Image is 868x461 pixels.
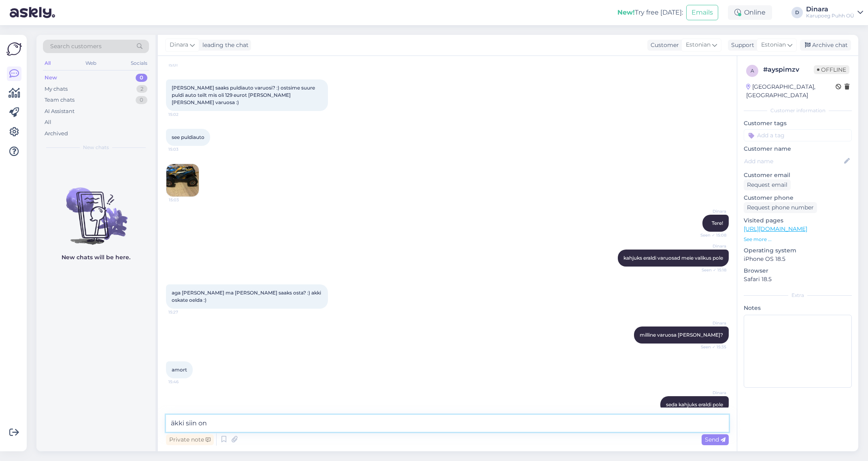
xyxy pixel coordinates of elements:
input: Add a tag [744,129,852,141]
div: Archived [45,130,68,138]
div: # ayspimzv [763,65,814,75]
p: Operating system [744,246,852,255]
span: milline varuosa [PERSON_NAME]? [640,332,723,338]
span: Dinara [696,243,726,249]
p: Browser [744,267,852,275]
p: New chats will be here. [62,253,130,262]
span: amort [172,367,187,373]
img: Askly Logo [6,41,22,57]
span: Tere! [712,220,723,226]
div: Online [728,5,772,20]
p: iPhone OS 18.5 [744,255,852,263]
div: Socials [129,58,149,68]
span: 15:03 [168,146,199,152]
div: D [791,7,803,18]
span: Seen ✓ 15:35 [696,344,726,350]
span: 15:01 [168,62,199,68]
span: 15:27 [168,309,199,315]
p: Customer phone [744,194,852,202]
span: Seen ✓ 15:08 [696,232,726,238]
span: Dinara [696,208,726,214]
p: See more ... [744,236,852,243]
div: Customer information [744,107,852,114]
span: Dinara [696,320,726,326]
p: Customer tags [744,119,852,128]
span: 15:02 [168,111,199,117]
div: [GEOGRAPHIC_DATA], [GEOGRAPHIC_DATA] [746,83,836,100]
span: a [751,68,754,74]
p: Customer email [744,171,852,179]
span: see puldiauto [172,134,204,140]
p: Notes [744,304,852,312]
span: seda kahjuks eraldi pole [666,401,723,408]
span: Offline [814,65,849,74]
div: New [45,74,57,82]
div: Private note [166,434,214,445]
div: Karupoeg Puhh OÜ [806,13,854,19]
input: Add name [744,157,842,166]
div: AI Assistant [45,107,74,115]
img: Attachment [166,164,199,196]
span: Dinara [696,390,726,396]
div: 2 [136,85,147,93]
div: Dinara [806,6,854,13]
span: kahjuks eraldi varuosad meie valikus pole [623,255,723,261]
span: 15:03 [169,197,199,203]
span: Estonian [761,41,786,49]
div: All [45,118,51,126]
b: New! [617,9,635,16]
div: 0 [136,74,147,82]
span: Estonian [686,41,711,49]
span: Dinara [170,41,188,49]
div: Extra [744,292,852,299]
a: [URL][DOMAIN_NAME] [744,225,807,233]
div: All [43,58,52,68]
div: Try free [DATE]: [617,8,683,17]
div: Team chats [45,96,74,104]
a: DinaraKarupoeg Puhh OÜ [806,6,863,19]
span: [PERSON_NAME] saaks puldiauto varuosi? :) ostsime suure puldi auto teilt mis oli 129 eurot [PERSO... [172,85,316,105]
span: 15:46 [168,379,199,385]
div: My chats [45,85,68,93]
div: Request phone number [744,202,817,213]
span: Seen ✓ 15:18 [696,267,726,273]
div: Request email [744,179,791,190]
img: No chats [36,173,155,246]
div: leading the chat [199,41,249,49]
span: Send [705,436,725,443]
p: Visited pages [744,216,852,225]
div: 0 [136,96,147,104]
span: Search customers [50,42,102,51]
div: Archive chat [800,40,851,51]
textarea: äkki siin on [166,415,729,432]
p: Customer name [744,145,852,153]
button: Emails [686,5,718,20]
div: Customer [647,41,679,49]
span: aga [PERSON_NAME] ma [PERSON_NAME] saaks osta? :) akki oskate oelda :) [172,290,322,303]
div: Support [728,41,754,49]
div: Web [84,58,98,68]
p: Safari 18.5 [744,275,852,284]
span: New chats [83,144,109,151]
